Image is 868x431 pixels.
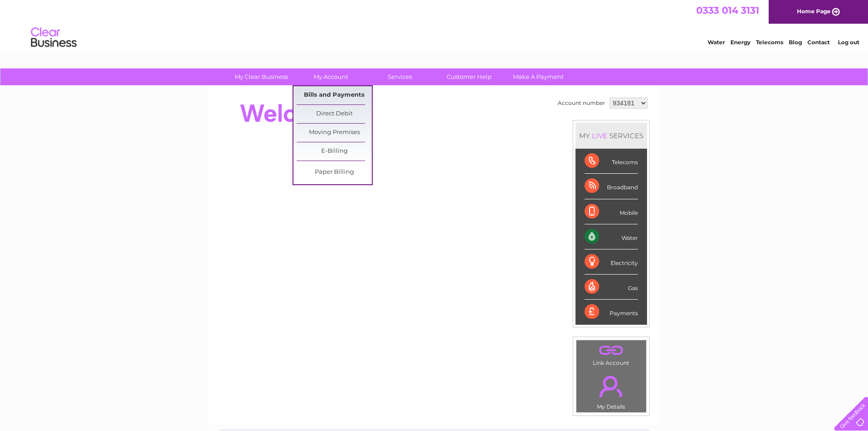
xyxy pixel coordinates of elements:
[297,86,372,104] a: Bills and Payments
[585,149,638,174] div: Telecoms
[293,68,368,85] a: My Account
[219,5,650,44] div: Clear Business is a trading name of Verastar Limited (registered in [GEOGRAPHIC_DATA] No. 3667643...
[585,224,638,249] div: Water
[297,105,372,123] a: Direct Debit
[585,174,638,199] div: Broadband
[585,300,638,324] div: Payments
[579,343,644,358] a: .
[789,39,802,46] a: Blog
[838,39,859,46] a: Log out
[575,123,647,149] div: MY SERVICES
[585,275,638,300] div: Gas
[708,39,725,46] a: Water
[585,249,638,275] div: Electricity
[756,39,783,46] a: Telecoms
[224,68,299,85] a: My Clear Business
[696,5,759,16] a: 0333 014 3131
[590,131,609,140] div: LIVE
[501,68,576,85] a: Make A Payment
[576,368,647,413] td: My Details
[730,39,750,46] a: Energy
[362,68,437,85] a: Services
[31,24,77,52] img: logo.png
[297,163,372,182] a: Paper Billing
[297,124,372,142] a: Moving Premises
[555,95,607,111] td: Account number
[585,199,638,224] div: Mobile
[807,39,830,46] a: Contact
[576,340,647,369] td: Link Account
[431,68,507,85] a: Customer Help
[297,142,372,161] a: E-Billing
[579,370,644,402] a: .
